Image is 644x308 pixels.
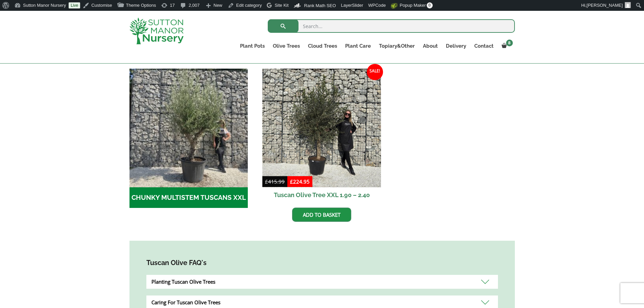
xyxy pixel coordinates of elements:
[275,3,288,8] span: Site Kit
[129,18,184,44] img: logo
[262,69,381,187] img: Tuscan Olive Tree XXL 1.90 - 2.40
[268,19,515,33] input: Search...
[506,40,513,46] span: 8
[236,41,269,51] a: Plant Pots
[262,187,381,203] h2: Tuscan Olive Tree XXL 1.90 – 2.40
[269,41,304,51] a: Olive Trees
[129,69,248,187] img: CHUNKY MULTISTEM TUSCANS XXL
[587,3,623,8] span: [PERSON_NAME]
[427,2,433,8] span: 0
[265,178,285,185] bdi: 415.99
[442,41,470,51] a: Delivery
[69,2,80,8] a: Live
[290,178,310,185] bdi: 224.95
[470,41,498,51] a: Contact
[498,41,515,51] a: 8
[304,41,341,51] a: Cloud Trees
[129,187,248,208] h2: CHUNKY MULTISTEM TUSCANS XXL
[290,178,293,185] span: £
[146,258,498,268] h4: Tuscan Olive FAQ's
[419,41,442,51] a: About
[341,41,375,51] a: Plant Care
[262,69,381,203] a: Sale! Tuscan Olive Tree XXL 1.90 – 2.40
[367,64,383,80] span: Sale!
[375,41,419,51] a: Topiary&Other
[292,208,351,222] a: Add to basket: “Tuscan Olive Tree XXL 1.90 - 2.40”
[146,275,498,289] div: Planting Tuscan Olive Trees
[129,69,248,208] a: Visit product category CHUNKY MULTISTEM TUSCANS XXL
[265,178,268,185] span: £
[304,3,336,8] span: Rank Math SEO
